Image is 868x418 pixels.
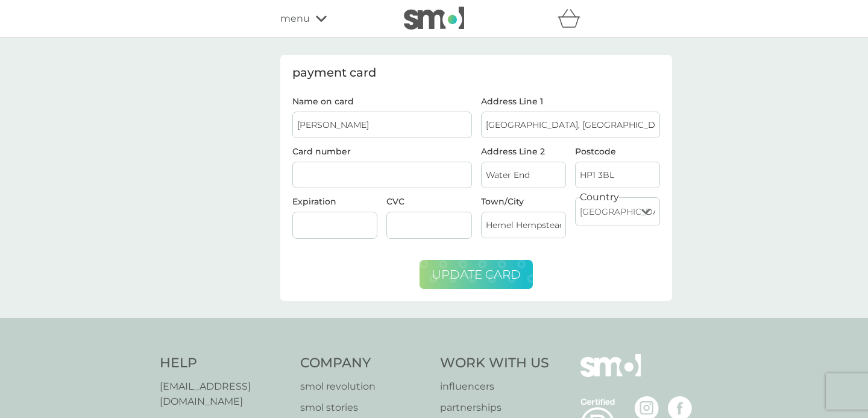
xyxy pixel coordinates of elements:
img: smol [580,354,641,395]
span: menu [280,11,310,27]
a: influencers [440,379,549,394]
label: Expiration [292,196,336,207]
iframe: Secure card number input frame [297,170,467,180]
label: Country [580,189,619,205]
h4: Company [300,354,429,373]
span: update card [432,267,521,282]
label: Address Line 1 [481,97,661,106]
h4: Help [160,354,288,373]
h4: Work With Us [440,354,549,373]
a: smol stories [300,400,429,416]
iframe: Secure expiration date input frame [297,220,373,230]
button: update card [420,260,533,289]
label: Postcode [575,147,660,156]
iframe: Secure CVC input frame [391,220,467,230]
label: Address Line 2 [481,147,566,156]
a: partnerships [440,400,549,416]
label: Town/City [481,197,566,206]
label: Card number [292,146,351,157]
a: [EMAIL_ADDRESS][DOMAIN_NAME] [160,379,288,410]
img: smol [404,7,464,30]
div: payment card [292,67,660,79]
a: smol revolution [300,379,429,394]
label: Name on card [292,97,472,106]
div: basket [558,7,588,31]
label: CVC [386,196,404,207]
